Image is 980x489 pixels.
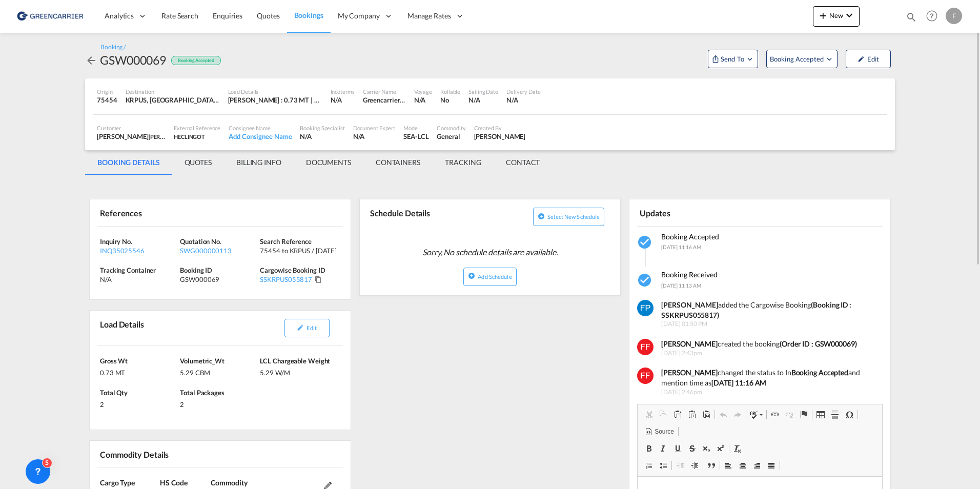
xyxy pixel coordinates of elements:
div: F [946,8,962,24]
md-icon: icon-plus 400-fg [817,9,829,22]
div: INQ35025546 [100,246,177,255]
div: changed the status to In and mention time as [661,368,875,388]
strong: [PERSON_NAME] [661,300,718,309]
span: Booking Accepted [661,232,719,241]
md-icon: icon-checkbox-marked-circle [637,272,654,289]
span: Edit [307,324,316,331]
md-tab-item: CONTACT [494,150,552,175]
span: Total Qty [100,389,128,397]
a: Table [813,408,828,421]
button: Open demo menu [708,50,758,68]
div: Customer [97,124,166,132]
img: 609dfd708afe11efa14177256b0082fb.png [15,5,85,28]
span: HS Code [160,478,187,487]
md-tab-item: QUOTES [172,150,224,175]
div: Add Consignee Name [229,132,292,141]
button: Open demo menu [766,50,838,68]
span: Help [923,7,941,25]
md-icon: icon-plus-circle [468,272,475,279]
button: icon-plus-circleSelect new schedule [533,208,604,226]
a: Paste (Ctrl+V) [670,408,685,421]
span: Booking Accepted [770,54,825,64]
a: Paste from Word [699,408,713,421]
div: GSW000069 [180,275,257,284]
a: Justify [764,459,779,472]
span: Send To [720,54,745,64]
span: Source [653,427,673,436]
a: Subscript [699,442,713,455]
a: Block Quote [704,459,719,472]
div: SSKRPUS055817 [260,275,312,284]
md-icon: Click to Copy [315,276,322,283]
a: Insert/Remove Numbered List [642,459,656,472]
a: Decrease Indent [673,459,687,472]
button: icon-pencilEdit [846,50,891,68]
div: 2 [100,397,177,409]
div: KRPUS, Busan, Korea, Republic of, Greater China & Far East Asia, Asia Pacific [126,95,220,105]
a: Insert/Remove Bulleted List [656,459,670,472]
a: Increase Indent [687,459,702,472]
div: Document Expert [353,124,396,132]
md-tab-item: BILLING INFO [224,150,294,175]
span: Cargo Type [100,478,135,487]
md-icon: icon-pencil [297,324,304,331]
b: [PERSON_NAME] [661,339,718,348]
span: Quotes [257,11,279,20]
div: Sailing Date [468,88,498,95]
md-icon: icon-magnify [906,11,917,23]
md-tab-item: DOCUMENTS [294,150,363,175]
span: New [817,11,855,19]
div: Commodity Details [97,445,218,463]
span: Tracking Container [100,266,156,274]
span: My Company [338,11,380,21]
span: LCL Chargeable Weight [260,357,330,365]
div: Schedule Details [367,203,488,229]
div: Created By [474,124,526,132]
button: icon-plus-circleAdd Schedule [463,268,516,286]
div: created the booking [661,339,875,349]
div: Load Details [97,315,148,341]
div: added the Cargowise Booking [661,300,875,320]
a: Cut (Ctrl+X) [642,408,656,421]
div: Fredrik Fagerman [474,132,526,141]
span: [DATE] 2:43pm [661,349,875,358]
b: [DATE] 11:16 AM [711,378,767,387]
a: Superscript [713,442,728,455]
a: Underline (Ctrl+U) [670,442,685,455]
md-icon: icon-plus-circle [538,213,545,220]
div: [PERSON_NAME] : 0.73 MT | Volumetric Wt : 5.29 CBM | Chargeable Wt : 5.29 W/M [228,95,322,105]
md-tab-item: TRACKING [433,150,494,175]
span: Booking ID [180,266,212,274]
md-tab-item: BOOKING DETAILS [85,150,172,175]
a: Unlink [782,408,797,421]
div: 5.29 CBM [180,365,257,377]
div: N/A [300,132,344,141]
span: Cargowise Booking ID [260,266,325,274]
body: Editor, editor4 [10,10,234,21]
div: Voyage [414,88,432,95]
md-tab-item: CONTAINERS [363,150,433,175]
a: Copy (Ctrl+C) [656,408,670,421]
span: Volumetric_Wt [180,357,224,365]
div: 2 [180,397,257,409]
div: General [437,132,465,141]
a: Redo (Ctrl+Y) [730,408,745,421]
div: SWG000000113 [180,246,257,255]
span: Gross Wt [100,357,128,365]
div: icon-arrow-left [85,52,100,68]
a: Insert Horizontal Line [828,408,842,421]
span: Bookings [294,11,323,19]
div: N/A [100,275,177,284]
button: icon-plus 400-fgNewicon-chevron-down [813,6,860,27]
div: SEA-LCL [403,132,428,141]
div: 75454 to KRPUS / 19 Aug 2025 [260,246,337,255]
a: Italic (Ctrl+I) [656,442,670,455]
span: Search Reference [260,237,311,246]
a: Link (Ctrl+K) [768,408,782,421]
div: Incoterms [331,88,355,95]
md-icon: icon-arrow-left [85,54,97,67]
div: Commodity [437,124,465,132]
span: Analytics [105,11,134,21]
div: Consignee Name [229,124,292,132]
div: Booking Specialist [300,124,344,132]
